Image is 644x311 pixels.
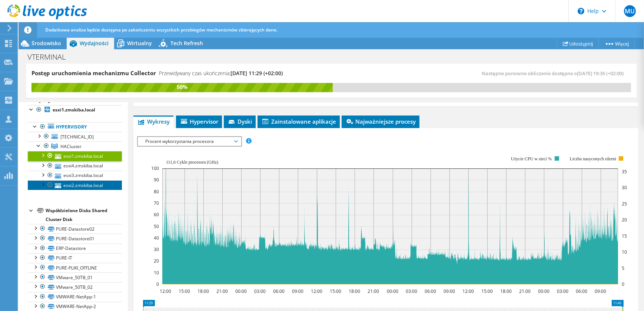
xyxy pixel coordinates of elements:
a: VMWARE-NetApp-1 [28,292,122,302]
text: 40 [154,235,159,241]
text: 20 [154,258,159,264]
a: esxi2.zmskiba.local [28,180,122,190]
text: 18:00 [349,288,361,294]
text: 25 [622,201,627,207]
a: esxi1.zmskiba.local [28,151,122,161]
span: Hypervisor [180,118,218,125]
span: Najważniejsze procesy [345,118,416,125]
a: Udostępnij [557,38,599,49]
a: esxi3.zmskiba.local [28,171,122,180]
text: 12:00 [160,288,172,294]
text: 00:00 [538,288,550,294]
div: 50% [31,83,333,91]
a: Więcej [598,38,635,49]
text: 12:00 [463,288,474,294]
text: 100 [151,165,159,171]
span: Tech Refresh [170,40,203,47]
text: 5 [622,265,624,271]
span: Dyski [228,118,252,125]
text: 00:00 [236,288,247,294]
text: 18:00 [198,288,209,294]
a: HACluster [28,141,122,151]
text: Liczba nasyconych rdzeni [570,156,617,161]
text: 09:00 [595,288,607,294]
text: 60 [154,211,159,218]
text: 03:00 [255,288,266,294]
text: 03:00 [406,288,418,294]
text: 35 [622,168,627,175]
text: 21:00 [519,288,531,294]
a: VMware_50TB_02 [28,282,122,292]
text: 15:00 [482,288,493,294]
text: 12:00 [311,288,323,294]
text: 30 [154,246,159,253]
span: Środowisko [31,40,61,47]
text: 09:00 [292,288,304,294]
text: 70 [154,200,159,206]
a: esxi4.zmskiba.local [28,161,122,171]
text: 10 [622,249,627,255]
a: ERP-Datastore [28,244,122,253]
svg: \n [578,8,584,14]
text: 111,6 Cykle procesora (GHz) [166,160,218,165]
h1: VTERMINAL [24,53,77,61]
text: 21:00 [368,288,379,294]
text: 21:00 [217,288,228,294]
span: Zainstalowane aplikacje [261,118,336,125]
text: 80 [154,188,159,195]
span: Dodatkowa analiza będzie dostępna po zakończeniu wszystkich przebiegów mechanizmów zbierających d... [45,27,278,33]
text: 30 [622,184,627,191]
a: esxi1.zmskiba.local [28,105,122,115]
text: 15:00 [179,288,190,294]
a: PURE-Datastore02 [28,224,122,234]
a: Hypervisory [28,122,122,132]
text: 90 [154,177,159,183]
span: [DATE] 11:29 (+02:00) [230,70,283,77]
text: 00:00 [387,288,399,294]
text: Użycie CPU w sieci % [511,156,552,161]
text: 15:00 [330,288,342,294]
span: MU [624,5,636,17]
text: 06:00 [273,288,285,294]
text: 03:00 [557,288,569,294]
text: 0 [156,281,159,287]
a: PURE-Datastore01 [28,234,122,243]
text: 06:00 [425,288,436,294]
span: HACluster [60,143,82,150]
text: 0 [622,281,624,287]
text: 06:00 [576,288,588,294]
text: 18:00 [501,288,512,294]
text: 09:00 [444,288,455,294]
b: esxi1.zmskiba.local [53,107,95,113]
text: 10 [154,270,159,276]
span: Wirtualny [127,40,152,47]
a: PURE-IT [28,253,122,263]
a: PURE-PLIKI_OFFLINE [28,263,122,272]
text: 50 [154,223,159,230]
text: 15 [622,233,627,239]
div: Współdzielone Disks Shared Cluster Disk [46,206,122,224]
h4: Przewidywany czas ukończenia: [159,69,283,77]
a: VMware_50TB_01 [28,272,122,282]
a: [TECHNICAL_ID] [28,132,122,141]
span: [DATE] 19:35 (+02:00) [577,70,624,77]
span: [TECHNICAL_ID] [60,134,94,140]
span: Wykresy [137,118,170,125]
text: 20 [622,217,627,223]
span: Wydajności [80,40,109,47]
span: Następne ponowne obliczenie dostępne o [482,70,627,77]
span: Procent wykorzystania procesora [142,137,237,146]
